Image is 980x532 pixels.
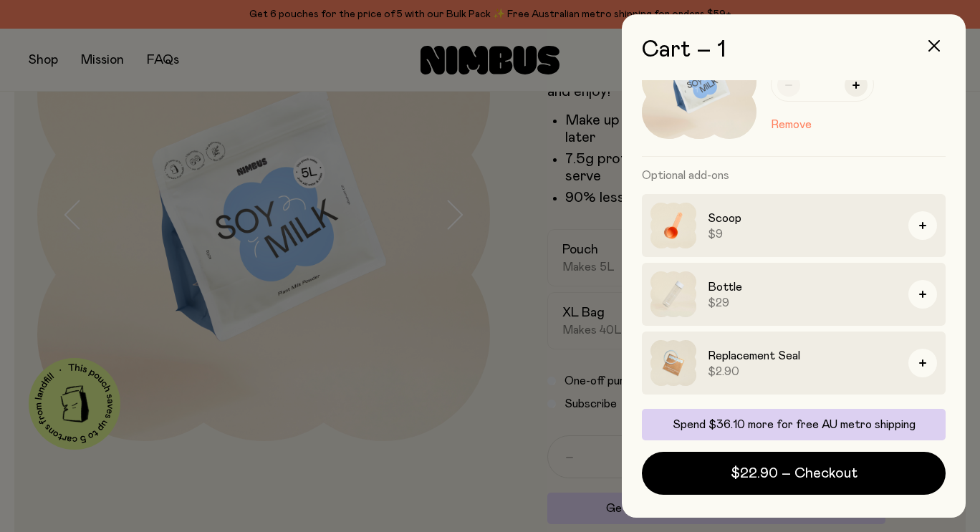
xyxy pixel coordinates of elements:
[771,116,812,133] button: Remove
[708,347,897,364] h3: Replacement Seal
[708,296,897,310] span: $29
[642,157,946,194] h3: Optional add-ons
[650,417,937,432] p: Spend $36.10 more for free AU metro shipping
[731,463,857,483] span: $22.90 – Checkout
[708,227,897,241] span: $9
[708,210,897,227] h3: Scoop
[642,37,946,63] h2: Cart – 1
[708,279,897,296] h3: Bottle
[708,364,897,379] span: $2.90
[642,452,946,495] button: $22.90 – Checkout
